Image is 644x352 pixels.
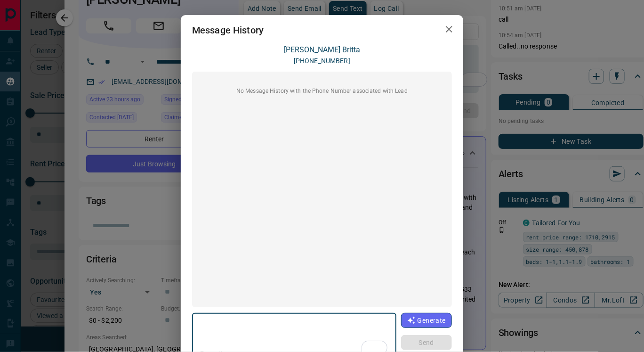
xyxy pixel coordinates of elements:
[181,15,275,45] h2: Message History
[198,87,446,95] p: No Message History with the Phone Number associated with Lead
[284,45,360,54] a: [PERSON_NAME] Britta
[294,56,350,66] p: [PHONE_NUMBER]
[401,313,452,328] button: Generate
